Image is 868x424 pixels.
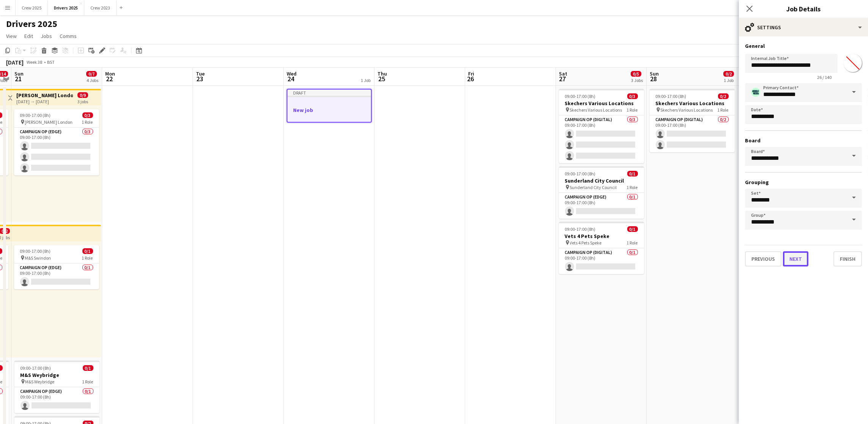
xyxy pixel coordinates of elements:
h3: Sunderland City Council [559,177,644,184]
span: Week 38 [25,59,44,65]
app-card-role: Campaign Op (Digital)0/309:00-17:00 (8h) [559,115,644,163]
a: Jobs [38,31,55,41]
span: 1 Role [627,240,638,246]
h3: Skechers Various Locations [559,100,644,107]
app-job-card: 09:00-17:00 (8h)0/1 M&S Swindon1 RoleCampaign Op (Edge)0/109:00-17:00 (8h) [14,245,99,289]
span: Fri [468,70,474,77]
span: Tue [196,70,205,77]
div: Settings [739,18,868,36]
a: Edit [21,31,36,41]
span: 0/7 [86,71,97,77]
app-job-card: 09:00-17:00 (8h)0/3Skechers Various Locations Skechers Various Locations1 RoleCampaign Op (Digita... [559,89,644,163]
app-job-card: 09:00-17:00 (8h)0/1M&S Weybridge M&S Weybridge1 RoleCampaign Op (Edge)0/109:00-17:00 (8h) [14,361,99,413]
span: 09:00-17:00 (8h) [21,365,51,371]
span: 22 [104,74,115,83]
div: Draft [287,90,371,96]
h1: Drivers 2025 [6,18,57,30]
button: Next [783,251,808,266]
button: Crew 2023 [84,0,117,15]
span: Sun [650,70,659,77]
span: 24 [286,74,297,83]
span: Sunderland City Council [570,184,617,190]
button: Crew 2025 [16,0,48,15]
span: 09:00-17:00 (8h) [565,226,596,232]
span: [PERSON_NAME] London [25,119,73,125]
span: 09:00-17:00 (8h) [656,93,687,99]
app-job-card: 09:00-17:00 (8h)0/2Skechers Various Locations Skechers Various Locations1 RoleCampaign Op (Digita... [650,89,735,152]
span: 0/2 [723,71,734,77]
app-card-role: Campaign Op (Digital)0/109:00-17:00 (8h) [559,248,644,274]
span: 0/1 [83,365,93,371]
span: 0/1 [82,248,93,254]
h3: Grouping [745,179,862,186]
span: Edit [24,33,33,39]
span: 21 [13,74,24,83]
span: Wed [287,70,297,77]
h3: M&S Weybridge [14,372,99,378]
h3: New job [287,107,371,113]
span: 1 Role [82,119,93,125]
h3: Vets 4 Pets Speke [559,233,644,240]
app-card-role: Campaign Op (Edge)0/109:00-17:00 (8h) [14,387,99,413]
div: [DATE] → [DATE] [16,99,73,104]
span: 09:00-17:00 (8h) [565,171,596,177]
div: 3 Jobs [631,77,643,83]
span: Skechers Various Locations [570,107,622,113]
div: 1 Job [724,77,734,83]
span: 0/1 [627,171,638,177]
span: 27 [558,74,567,83]
a: View [3,31,20,41]
h3: Job Details [739,4,868,14]
span: 23 [195,74,205,83]
div: 3 jobs [77,98,88,104]
button: Finish [833,251,862,266]
a: Comms [57,31,80,41]
span: M&S Weybridge [25,379,55,385]
div: [DATE] [6,58,24,66]
span: 0/9 [77,92,88,98]
span: Jobs [41,33,52,39]
span: 1 Role [627,107,638,113]
span: 0/1 [627,226,638,232]
span: View [6,33,17,39]
span: Comms [60,33,77,39]
span: 09:00-17:00 (8h) [20,248,51,254]
span: Sat [559,70,567,77]
app-job-card: 09:00-17:00 (8h)0/1Vets 4 Pets Speke Vets 4 Pets Speke1 RoleCampaign Op (Digital)0/109:00-17:00 (8h) [559,222,644,274]
span: 1 Role [627,184,638,190]
span: Thu [377,70,387,77]
div: 09:00-17:00 (8h)0/3 [PERSON_NAME] London1 RoleCampaign Op (Edge)0/309:00-17:00 (8h) [14,109,99,175]
span: 0/3 [82,112,93,118]
app-card-role: Campaign Op (Edge)0/109:00-17:00 (8h) [559,193,644,219]
span: 25 [376,74,387,83]
span: 26 [467,74,474,83]
h3: General [745,43,862,49]
span: 09:00-17:00 (8h) [565,93,596,99]
span: Mon [105,70,115,77]
app-job-card: 09:00-17:00 (8h)0/1Sunderland City Council Sunderland City Council1 RoleCampaign Op (Edge)0/109:0... [559,166,644,219]
span: 0/3 [627,93,638,99]
div: 1 Job [361,77,371,83]
span: 0/5 [631,71,641,77]
span: 26 / 140 [811,74,838,80]
h3: Skechers Various Locations [650,100,735,107]
span: Sun [14,70,24,77]
app-card-role: Campaign Op (Edge)0/309:00-17:00 (8h) [14,128,99,175]
span: 28 [649,74,659,83]
span: 1 Role [718,107,729,113]
span: M&S Swindon [25,255,51,261]
h3: Board [745,137,862,144]
app-job-card: DraftNew job [287,89,372,123]
div: 4 Jobs [87,77,98,83]
span: 09:00-17:00 (8h) [20,112,51,118]
app-card-role: Campaign Op (Edge)0/109:00-17:00 (8h) [14,263,99,289]
app-card-role: Campaign Op (Digital)0/209:00-17:00 (8h) [650,115,735,152]
span: Skechers Various Locations [661,107,713,113]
